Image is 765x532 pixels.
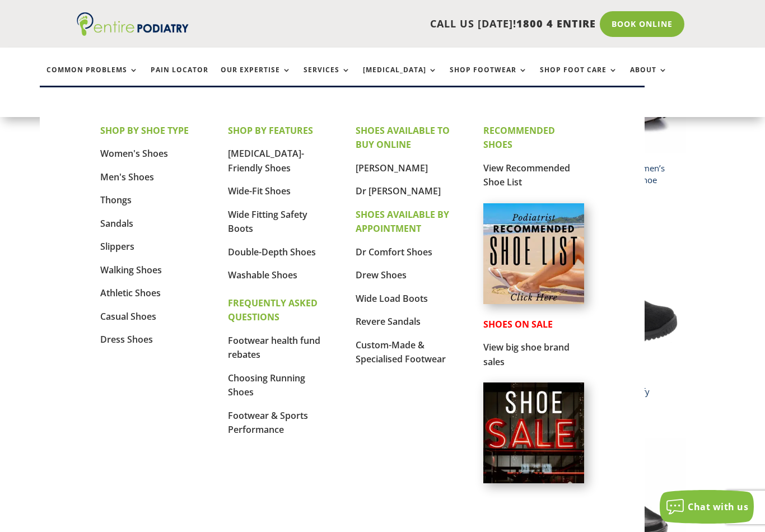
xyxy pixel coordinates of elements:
span: Chat with us [688,501,748,513]
a: Entire Podiatry [77,27,189,38]
img: podiatrist-recommended-shoe-list-australia-entire-podiatry [483,203,584,304]
button: Chat with us [660,490,754,524]
a: Choosing Running Shoes [228,372,305,399]
a: Our Expertise [221,66,291,90]
a: Casual Shoes [100,310,156,323]
strong: SHOES ON SALE [483,318,553,330]
a: View Recommended Shoe List [483,162,570,189]
strong: FREQUENTLY ASKED QUESTIONS [228,297,318,324]
strong: SHOP BY FEATURES [228,124,313,137]
a: Double-Depth Shoes [228,246,316,258]
a: Washable Shoes [228,269,297,281]
a: Thongs [100,194,132,206]
a: Wide Fitting Safety Boots [228,208,307,235]
p: CALL US [DATE]! [216,17,596,31]
strong: RECOMMENDED SHOES [483,124,555,151]
a: View big shoe brand sales [483,341,570,368]
a: Revere Sandals [356,315,421,328]
a: Shop Footwear [450,66,528,90]
a: [PERSON_NAME] [356,162,428,174]
a: Dr [PERSON_NAME] [356,185,441,197]
a: Wide-Fit Shoes [228,185,291,197]
a: [MEDICAL_DATA]-Friendly Shoes [228,147,304,174]
strong: SHOES AVAILABLE TO BUY ONLINE [356,124,450,151]
a: About [630,66,668,90]
a: Dr Comfort Shoes [356,246,432,258]
a: Shop Foot Care [540,66,618,90]
a: Sandals [100,217,133,230]
a: Wide Load Boots [356,292,428,305]
a: Dress Shoes [100,333,153,346]
span: 1800 4 ENTIRE [516,17,596,30]
img: logo (1) [77,12,189,36]
strong: SHOP BY SHOE TYPE [100,124,189,137]
a: Footwear health fund rebates [228,334,320,361]
a: Walking Shoes [100,264,162,276]
a: [MEDICAL_DATA] [363,66,437,90]
a: Women's Shoes [100,147,168,160]
strong: SHOES AVAILABLE BY APPOINTMENT [356,208,449,235]
a: Custom-Made & Specialised Footwear [356,339,446,366]
a: Athletic Shoes [100,287,161,299]
a: Drew Shoes [356,269,407,281]
a: Pain Locator [151,66,208,90]
a: Men's Shoes [100,171,154,183]
a: Services [304,66,351,90]
a: Shoes on Sale from Entire Podiatry shoe partners [483,474,584,486]
a: Book Online [600,11,684,37]
img: shoe-sale-australia-entire-podiatry [483,382,584,483]
a: Slippers [100,240,134,253]
a: Common Problems [46,66,138,90]
a: Footwear & Sports Performance [228,409,308,436]
a: Podiatrist Recommended Shoe List Australia [483,295,584,306]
